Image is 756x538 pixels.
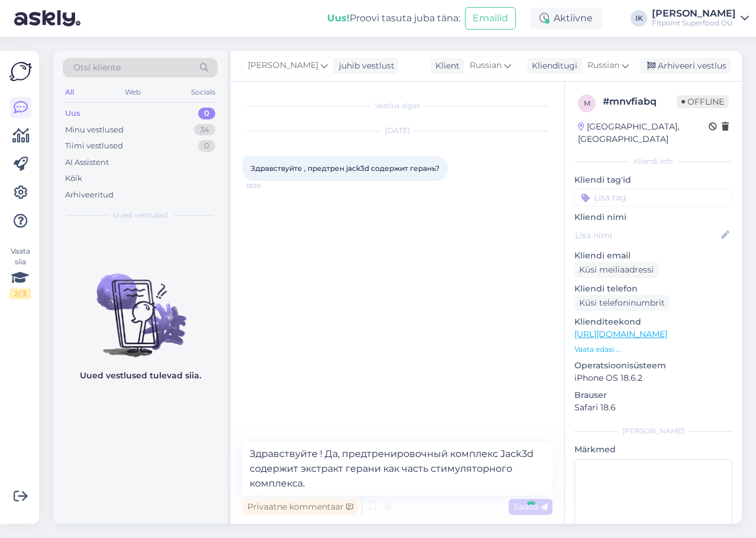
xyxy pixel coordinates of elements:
b: Uus! [327,12,350,24]
p: iPhone OS 18.6.2 [574,372,732,384]
div: Proovi tasuta juba täna: [327,11,460,25]
p: Uued vestlused tulevad siia. [80,370,201,382]
div: [GEOGRAPHIC_DATA], [GEOGRAPHIC_DATA] [578,121,709,145]
p: Kliendi nimi [574,211,732,223]
div: Vestlus algas [243,101,553,111]
div: Küsi meiliaadressi [574,262,658,278]
p: Klienditeekond [574,316,732,328]
div: Arhiveeritud [65,189,114,201]
div: Kõik [65,173,82,184]
p: Vaata edasi ... [574,344,732,355]
div: Tiimi vestlused [65,140,123,152]
div: 2 / 3 [9,289,31,299]
span: Otsi kliente [73,61,121,74]
div: [PERSON_NAME] [574,426,732,436]
a: [PERSON_NAME]Fitpoint Superfood OÜ [652,9,749,28]
div: Aktiivne [530,8,602,29]
span: Здравствуйте , предтрен jack3d содержит герань? [251,164,440,173]
p: Safari 18.6 [574,401,732,414]
img: Askly Logo [9,60,32,83]
div: Vaata siia [9,246,31,299]
div: # mnvfiabq [603,95,677,109]
div: AI Assistent [65,157,109,168]
span: 18:30 [246,182,290,190]
div: [DATE] [243,125,553,136]
div: Klienditugi [527,60,577,72]
div: Fitpoint Superfood OÜ [652,18,736,28]
span: m [584,99,590,108]
div: Küsi telefoninumbrit [574,295,670,311]
span: Offline [677,95,729,108]
span: Uued vestlused [113,210,168,221]
p: Kliendi email [574,249,732,262]
div: Web [122,85,143,100]
button: Emailid [465,7,516,30]
div: 0 [198,140,215,152]
div: 34 [194,124,215,136]
div: [PERSON_NAME] [652,9,736,18]
div: Kliendi info [574,156,732,167]
span: Russian [587,59,619,72]
div: Arhiveeri vestlus [640,58,731,74]
div: All [63,85,76,100]
input: Lisa tag [574,189,732,206]
input: Lisa nimi [575,229,719,242]
p: Kliendi tag'id [574,174,732,186]
span: Russian [470,59,502,72]
span: [PERSON_NAME] [248,59,318,72]
p: Märkmed [574,443,732,456]
p: Brauser [574,389,732,401]
div: Uus [65,108,80,119]
div: Klient [431,60,460,72]
div: Minu vestlused [65,124,124,136]
div: Socials [189,85,218,100]
a: [URL][DOMAIN_NAME] [574,329,667,339]
div: juhib vestlust [334,60,395,72]
div: 0 [198,108,215,119]
img: No chats [53,252,227,359]
p: Operatsioonisüsteem [574,359,732,372]
div: IK [631,10,647,27]
p: Kliendi telefon [574,283,732,295]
